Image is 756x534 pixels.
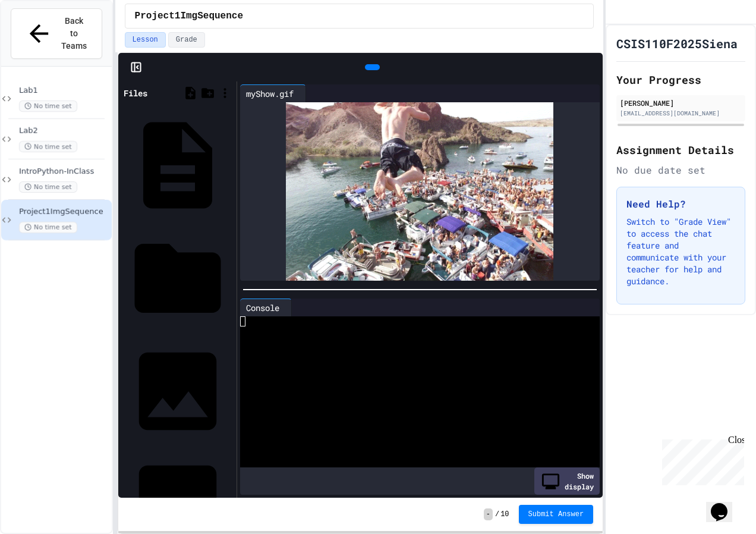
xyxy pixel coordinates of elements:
[11,8,102,59] button: Back to Teams
[620,109,742,118] div: [EMAIL_ADDRESS][DOMAIN_NAME]
[528,510,584,519] span: Submit Answer
[19,207,109,217] span: Project1ImgSequence
[706,486,744,522] iframe: chat widget
[135,9,243,23] span: Project1ImgSequence
[616,142,745,158] h2: Assignment Details
[500,510,509,519] span: 10
[484,508,493,520] span: -
[519,505,594,524] button: Submit Answer
[19,181,77,193] span: No time set
[240,87,300,100] div: myShow.gif
[5,5,82,76] div: Chat with us now!Close
[616,163,745,177] div: No due date set
[657,435,744,485] iframe: chat widget
[19,126,109,136] span: Lab2
[240,299,292,316] div: Console
[626,197,735,211] h3: Need Help?
[60,15,88,52] span: Back to Teams
[616,71,745,88] h2: Your Progress
[19,86,109,96] span: Lab1
[616,35,738,52] h1: CSIS110F2025Siena
[626,216,735,287] p: Switch to "Grade View" to access the chat feature and communicate with your teacher for help and ...
[286,102,553,281] img: z6JGBT6UsIf14lRU+Ivv5J9UgSEAA7
[240,301,285,314] div: Console
[534,467,600,495] div: Show display
[168,32,205,48] button: Grade
[240,84,306,102] div: myShow.gif
[19,222,77,233] span: No time set
[19,167,109,177] span: IntroPython-InClass
[19,100,77,112] span: No time set
[19,141,77,152] span: No time set
[125,32,166,48] button: Lesson
[620,98,742,108] div: [PERSON_NAME]
[124,87,147,99] div: Files
[495,510,499,519] span: /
